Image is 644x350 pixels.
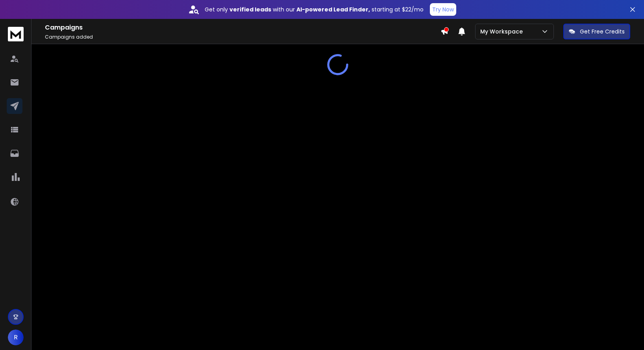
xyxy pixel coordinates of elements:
button: R [8,330,24,345]
p: My Workspace [480,28,526,35]
p: Try Now [432,6,454,13]
p: Get only with our starting at $22/mo [205,6,424,13]
button: Try Now [430,3,456,16]
h1: Campaigns [45,23,440,32]
p: Campaigns added [45,34,440,40]
button: Get Free Credits [563,24,630,39]
img: logo [8,27,24,41]
p: Get Free Credits [580,28,625,35]
strong: AI-powered Lead Finder, [296,6,370,13]
strong: verified leads [229,6,271,13]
